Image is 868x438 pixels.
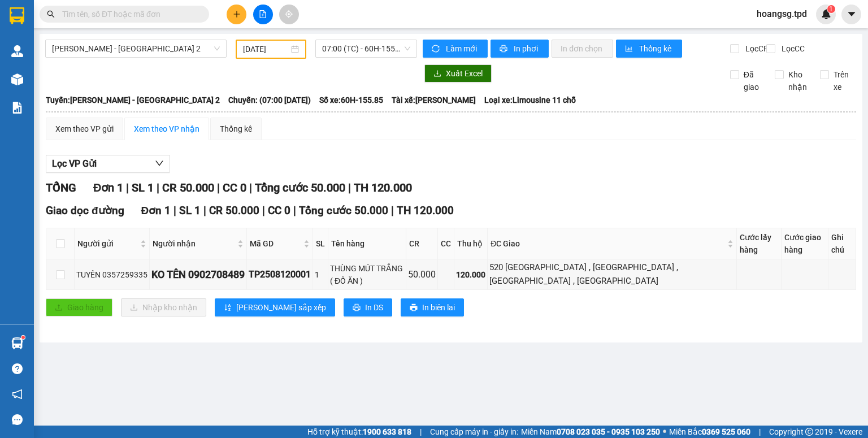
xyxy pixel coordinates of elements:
[748,7,816,21] span: hoangsg.tpd
[625,45,635,54] span: bar-chart
[11,45,23,57] img: warehouse-icon
[489,261,735,288] div: 520 [GEOGRAPHIC_DATA] , [GEOGRAPHIC_DATA] , [GEOGRAPHIC_DATA] , [GEOGRAPHIC_DATA]
[46,96,220,105] b: Tuyến: [PERSON_NAME] - [GEOGRAPHIC_DATA] 2
[777,42,806,55] span: Lọc CC
[77,237,138,250] span: Người gửi
[616,40,682,58] button: bar-chartThống kê
[157,181,159,194] span: |
[255,181,345,194] span: Tổng cước 50.000
[126,181,129,194] span: |
[10,7,24,24] img: logo-vxr
[354,181,412,194] span: TH 120.000
[397,204,454,217] span: TH 120.000
[521,426,660,438] span: Miền Nam
[46,181,76,194] span: TỔNG
[433,70,441,79] span: download
[153,237,235,250] span: Người nhận
[307,426,411,438] span: Hỗ trợ kỹ thuật:
[134,123,199,135] div: Xem theo VP nhận
[299,204,388,217] span: Tổng cước 50.000
[322,40,411,57] span: 07:00 (TC) - 60H-155.85
[353,303,361,313] span: printer
[363,427,411,436] strong: 1900 633 818
[456,268,485,281] div: 120.000
[805,428,813,436] span: copyright
[454,228,488,259] th: Thu hộ
[141,204,171,217] span: Đơn 1
[328,228,406,259] th: Tên hàng
[420,426,422,438] span: |
[438,228,454,259] th: CC
[253,5,273,24] button: file-add
[430,426,518,438] span: Cung cấp máy in - giấy in:
[639,42,673,55] span: Thống kê
[491,237,725,250] span: ĐC Giao
[259,10,267,18] span: file-add
[55,123,114,135] div: Xem theo VP gửi
[392,94,476,106] span: Tài xế: [PERSON_NAME]
[227,5,246,24] button: plus
[293,204,296,217] span: |
[514,42,540,55] span: In phơi
[401,298,464,316] button: printerIn biên lai
[46,204,124,217] span: Giao dọc đường
[739,68,767,93] span: Đã giao
[220,123,252,135] div: Thống kê
[279,5,299,24] button: aim
[500,45,509,54] span: printer
[446,42,479,55] span: Làm mới
[424,64,492,83] button: downloadXuất Excel
[663,430,666,434] span: ⚪️
[12,389,23,400] span: notification
[491,40,549,58] button: printerIn phơi
[249,181,252,194] span: |
[348,181,351,194] span: |
[484,94,576,106] span: Loại xe: Limousine 11 chỗ
[557,427,660,436] strong: 0708 023 035 - 0935 103 250
[52,157,97,171] span: Lọc VP Gửi
[828,228,856,259] th: Ghi chú
[847,9,857,19] span: caret-down
[391,204,394,217] span: |
[319,94,383,106] span: Số xe: 60H-155.85
[315,268,326,281] div: 1
[784,68,811,93] span: Kho nhận
[330,262,404,287] div: THÙNG MÚT TRẮNG ( ĐỒ ĂN )
[121,298,206,316] button: downloadNhập kho nhận
[247,259,313,290] td: TP2508120001
[821,9,831,19] img: icon-new-feature
[46,155,170,173] button: Lọc VP Gửi
[155,159,164,168] span: down
[285,10,293,18] span: aim
[179,204,201,217] span: SL 1
[243,43,288,55] input: 12/08/2025
[11,73,23,85] img: warehouse-icon
[737,228,781,259] th: Cước lấy hàng
[223,181,246,194] span: CC 0
[224,303,232,313] span: sort-ascending
[21,336,25,339] sup: 1
[47,10,55,18] span: search
[203,204,206,217] span: |
[829,68,857,93] span: Trên xe
[829,5,833,13] span: 1
[249,267,311,281] div: TP2508120001
[432,45,441,54] span: sync
[11,102,23,114] img: solution-icon
[741,42,770,55] span: Lọc CR
[215,298,335,316] button: sort-ascending[PERSON_NAME] sắp xếp
[151,267,245,283] div: KO TÊN 0902708489
[422,301,455,314] span: In biên lai
[76,268,147,281] div: TUYÊN 0357259335
[446,67,483,80] span: Xuất Excel
[702,427,750,436] strong: 0369 525 060
[12,363,23,374] span: question-circle
[782,228,829,259] th: Cước giao hàng
[759,426,761,438] span: |
[313,228,328,259] th: SL
[552,40,613,58] button: In đơn chọn
[93,181,123,194] span: Đơn 1
[11,337,23,349] img: warehouse-icon
[408,267,436,281] div: 50.000
[12,414,23,425] span: message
